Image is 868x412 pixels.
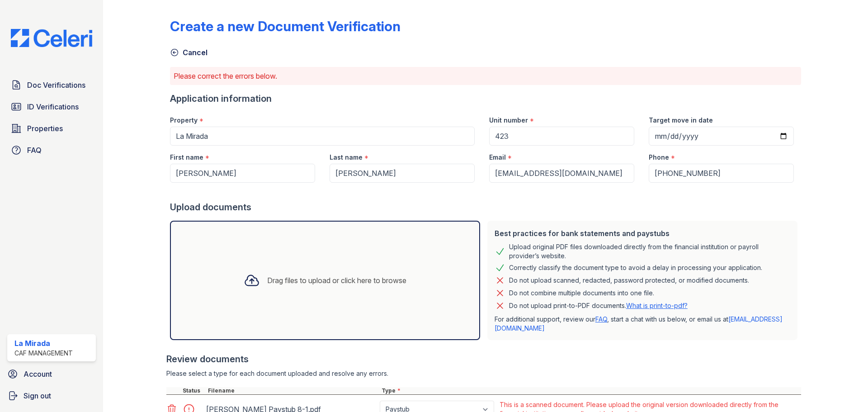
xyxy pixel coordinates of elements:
[267,275,406,286] div: Drag files to upload or click here to browse
[495,315,790,333] p: For additional support, review our , start a chat with us below, or email us at
[489,153,506,162] label: Email
[7,98,96,116] a: ID Verifications
[7,76,96,94] a: Doc Verifications
[4,29,99,47] img: CE_Logo_Blue-a8612792a0a2168367f1c8372b55b34899dd931a85d93a1a3d3e32e68fde9ad4.png
[380,387,801,394] div: Type
[509,275,749,286] div: Do not upload scanned, redacted, password protected, or modified documents.
[206,387,380,394] div: Filename
[181,387,206,394] div: Status
[509,301,688,310] p: Do not upload print-to-PDF documents.
[24,369,52,379] span: Account
[170,92,801,105] div: Application information
[170,47,208,58] a: Cancel
[649,153,669,162] label: Phone
[174,71,797,81] p: Please correct the errors below.
[170,153,203,162] label: First name
[509,262,762,273] div: Correctly classify the document type to avoid a delay in processing your application.
[27,145,42,156] span: FAQ
[649,116,713,125] label: Target move in date
[14,338,73,349] div: La Mirada
[7,141,96,159] a: FAQ
[24,390,51,401] span: Sign out
[27,80,85,90] span: Doc Verifications
[595,315,607,323] a: FAQ
[14,349,73,358] div: CAF Management
[27,123,63,134] span: Properties
[4,387,99,405] a: Sign out
[170,116,198,125] label: Property
[27,101,79,112] span: ID Verifications
[330,153,363,162] label: Last name
[166,353,801,365] div: Review documents
[495,228,790,239] div: Best practices for bank statements and paystubs
[166,369,801,378] div: Please select a type for each document uploaded and resolve any errors.
[509,288,654,298] div: Do not combine multiple documents into one file.
[170,18,401,34] div: Create a new Document Verification
[626,302,688,309] a: What is print-to-pdf?
[170,201,801,213] div: Upload documents
[7,119,96,137] a: Properties
[509,242,790,260] div: Upload original PDF files downloaded directly from the financial institution or payroll provider’...
[489,116,528,125] label: Unit number
[4,365,99,383] a: Account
